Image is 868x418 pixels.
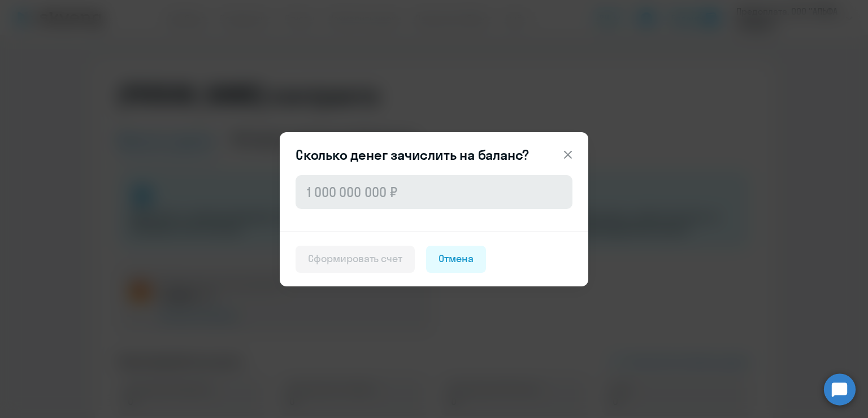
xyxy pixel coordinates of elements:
div: Сформировать счет [308,251,402,266]
button: Отмена [426,246,486,273]
header: Сколько денег зачислить на баланс? [280,146,588,164]
button: Сформировать счет [296,246,415,273]
div: Отмена [439,251,474,266]
input: 1 000 000 000 ₽ [296,175,572,209]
